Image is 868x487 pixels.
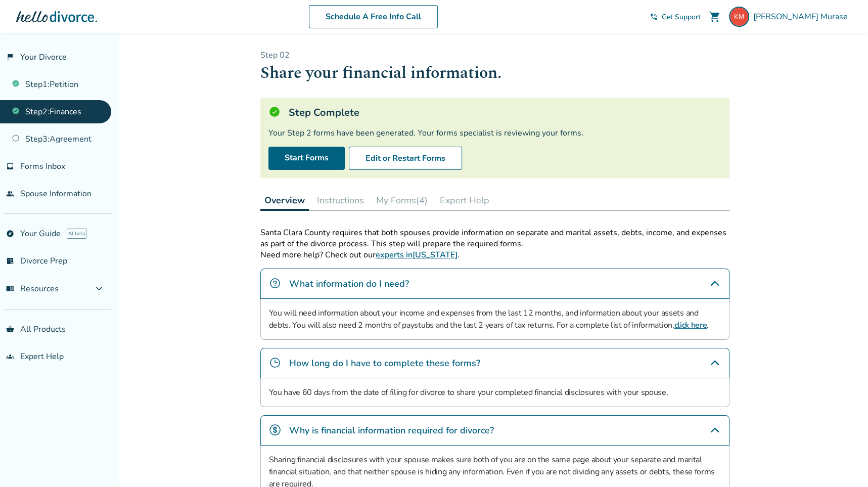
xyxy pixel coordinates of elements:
[260,50,729,61] p: Step 0 2
[260,415,729,446] div: Why is financial information required for divorce?
[268,147,345,170] a: Start Forms
[6,53,14,61] span: flag_2
[269,424,281,436] img: Why is financial information required for divorce?
[289,277,409,290] h4: What information do I need?
[6,257,14,265] span: list_alt_check
[260,348,729,378] div: How long do I have to complete these forms?
[6,352,14,361] span: groups
[260,227,729,249] p: Santa Clara County requires that both spouses provide information on separate and marital assets,...
[650,13,658,21] span: phone_in_talk
[662,12,701,22] span: Get Support
[376,249,458,260] a: experts in[US_STATE]
[309,5,438,28] a: Schedule A Free Info Call
[260,269,729,299] div: What information do I need?
[709,11,721,23] span: shopping_cart
[260,249,729,260] p: Need more help? Check out our .
[372,190,432,210] button: My Forms(4)
[93,283,105,295] span: expand_more
[269,307,721,331] p: You will need information about your income and expenses from the last 12 months, and information...
[313,190,368,210] button: Instructions
[349,147,462,170] button: Edit or Restart Forms
[6,283,59,294] span: Resources
[260,61,729,85] h1: Share your financial information.
[436,190,493,210] button: Expert Help
[289,424,494,437] h4: Why is financial information required for divorce?
[729,7,749,27] img: katsu610@gmail.com
[817,438,868,487] iframe: Chat Widget
[269,277,281,289] img: What information do I need?
[6,230,14,238] span: explore
[260,190,309,211] button: Overview
[20,161,65,172] span: Forms Inbox
[6,190,14,198] span: people
[67,229,86,239] span: AI beta
[289,106,359,119] h5: Step Complete
[289,357,480,370] h4: How long do I have to complete these forms?
[269,386,721,399] p: You have 60 days from the date of filing for divorce to share your completed financial disclosure...
[269,357,281,369] img: How long do I have to complete these forms?
[753,11,852,22] span: [PERSON_NAME] Murase
[6,325,14,333] span: shopping_basket
[6,285,14,293] span: menu_book
[6,162,14,170] span: inbox
[650,12,701,22] a: phone_in_talkGet Support
[674,320,707,331] a: click here
[268,127,721,139] div: Your Step 2 forms have been generated. Your forms specialist is reviewing your forms.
